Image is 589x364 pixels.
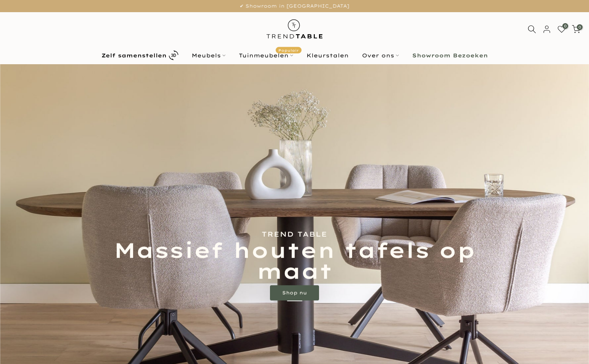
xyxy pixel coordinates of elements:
b: Zelf samenstellen [102,53,167,58]
a: Meubels [185,51,232,60]
img: trend-table [261,12,328,46]
a: TuinmeubelenPopulair [232,51,300,60]
span: Populair [276,47,302,53]
a: Zelf samenstellen [95,49,185,62]
a: 0 [572,25,580,33]
p: ✔ Showroom in [GEOGRAPHIC_DATA] [10,2,579,10]
span: 0 [562,23,568,29]
a: Over ons [355,51,405,60]
span: 0 [577,24,583,30]
a: Kleurstalen [300,51,355,60]
a: Shop nu [270,285,319,301]
a: Showroom Bezoeken [405,51,494,60]
b: Showroom Bezoeken [412,53,488,58]
a: 0 [557,25,566,33]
